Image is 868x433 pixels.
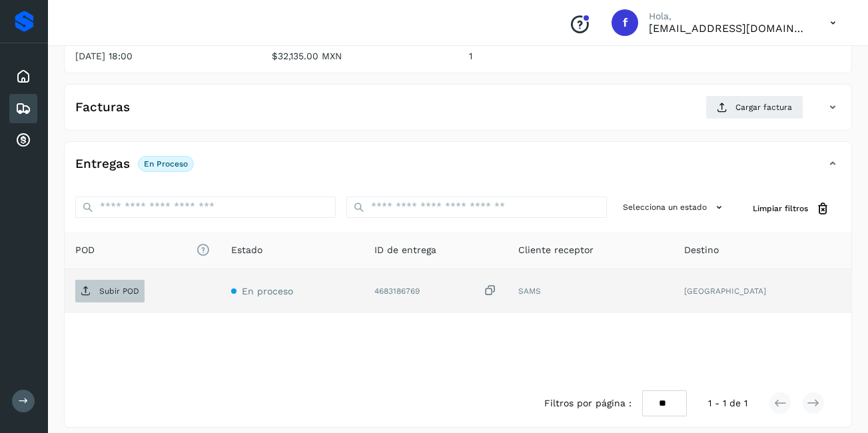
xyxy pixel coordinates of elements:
[544,396,632,410] span: Filtros por página :
[742,197,841,221] button: Limpiar filtros
[75,280,145,302] button: Subir POD
[9,126,37,155] div: Cuentas por cobrar
[242,286,293,296] span: En proceso
[469,51,644,62] p: 1
[75,243,210,257] span: POD
[374,284,496,298] div: 4683186769
[649,22,809,35] p: facturacion@protransport.com.mx
[735,101,792,113] span: Cargar factura
[705,95,803,119] button: Cargar factura
[75,157,130,172] h4: Entregas
[684,243,719,257] span: Destino
[618,197,731,218] button: Selecciona un estado
[9,94,37,123] div: Embarques
[75,100,130,115] h4: Facturas
[9,62,37,91] div: Inicio
[144,159,188,169] p: En proceso
[75,51,250,62] p: [DATE] 18:00
[231,243,262,257] span: Estado
[272,51,447,62] p: $32,135.00 MXN
[65,153,851,186] div: EntregasEn proceso
[518,243,594,257] span: Cliente receptor
[753,203,808,215] span: Limpiar filtros
[708,396,747,410] span: 1 - 1 de 1
[374,243,436,257] span: ID de entrega
[673,269,851,313] td: [GEOGRAPHIC_DATA]
[508,269,674,313] td: SAMS
[65,95,851,130] div: FacturasCargar factura
[99,286,139,296] p: Subir POD
[649,11,809,22] p: Hola,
